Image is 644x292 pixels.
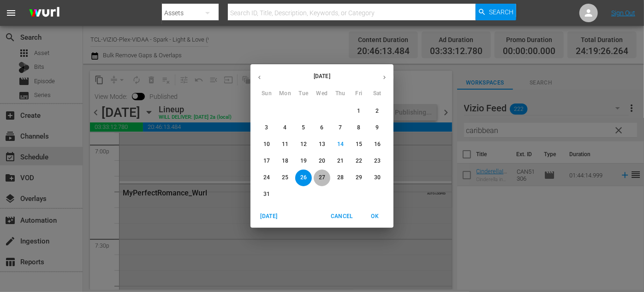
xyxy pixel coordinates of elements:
p: 5 [302,124,305,132]
p: 19 [300,157,307,165]
p: 2 [376,107,379,115]
p: 26 [300,174,307,182]
button: 27 [314,170,330,186]
button: 3 [258,120,275,136]
span: Thu [332,89,349,98]
button: Cancel [327,209,357,224]
button: 30 [369,170,386,186]
p: 27 [319,174,325,182]
span: Tue [295,89,312,98]
button: 28 [332,170,349,186]
img: ans4CAIJ8jUAAAAAAAAAAAAAAAAAAAAAAAAgQb4GAAAAAAAAAAAAAAAAAAAAAAAAJMjXAAAAAAAAAAAAAAAAAAAAAAAAgAT5G... [22,2,66,24]
p: 4 [283,124,286,132]
span: [DATE] [258,212,280,221]
button: 29 [351,170,367,186]
button: OK [360,209,390,224]
button: 7 [332,120,349,136]
button: 17 [258,153,275,170]
p: 3 [265,124,268,132]
span: Search [489,4,513,20]
button: 11 [277,136,293,153]
p: 23 [374,157,381,165]
button: 23 [369,153,386,170]
p: 18 [282,157,288,165]
p: 15 [356,140,362,148]
button: 9 [369,120,386,136]
p: 6 [320,124,323,132]
button: 10 [258,136,275,153]
p: 24 [263,174,270,182]
p: 28 [337,174,344,182]
p: 1 [357,107,360,115]
p: 25 [282,174,288,182]
span: OK [364,212,386,221]
button: 16 [369,136,386,153]
button: 12 [295,136,312,153]
button: 22 [351,153,367,170]
button: 4 [277,120,293,136]
span: Sat [369,89,386,98]
button: 24 [258,170,275,186]
span: Wed [314,89,330,98]
button: 26 [295,170,312,186]
button: 31 [258,186,275,203]
button: 25 [277,170,293,186]
p: 8 [357,124,360,132]
p: 29 [356,174,362,182]
p: 30 [374,174,381,182]
button: 6 [314,120,330,136]
p: 9 [376,124,379,132]
p: 10 [263,140,270,148]
button: [DATE] [254,209,284,224]
button: 18 [277,153,293,170]
p: [DATE] [268,72,376,80]
p: 16 [374,140,381,148]
button: 21 [332,153,349,170]
button: 15 [351,136,367,153]
button: 2 [369,103,386,120]
button: 19 [295,153,312,170]
button: 8 [351,120,367,136]
p: 7 [339,124,342,132]
p: 20 [319,157,325,165]
span: Mon [277,89,293,98]
p: 12 [300,140,307,148]
span: Fri [351,89,367,98]
p: 17 [263,157,270,165]
p: 21 [337,157,344,165]
button: 1 [351,103,367,120]
button: 5 [295,120,312,136]
button: 13 [314,136,330,153]
span: Sun [258,89,275,98]
p: 11 [282,140,288,148]
p: 22 [356,157,362,165]
span: Cancel [331,212,353,221]
p: 31 [263,190,270,198]
a: Sign Out [611,9,635,17]
p: 13 [319,140,325,148]
button: 20 [314,153,330,170]
button: 14 [332,136,349,153]
p: 14 [337,140,344,148]
span: menu [6,7,17,18]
